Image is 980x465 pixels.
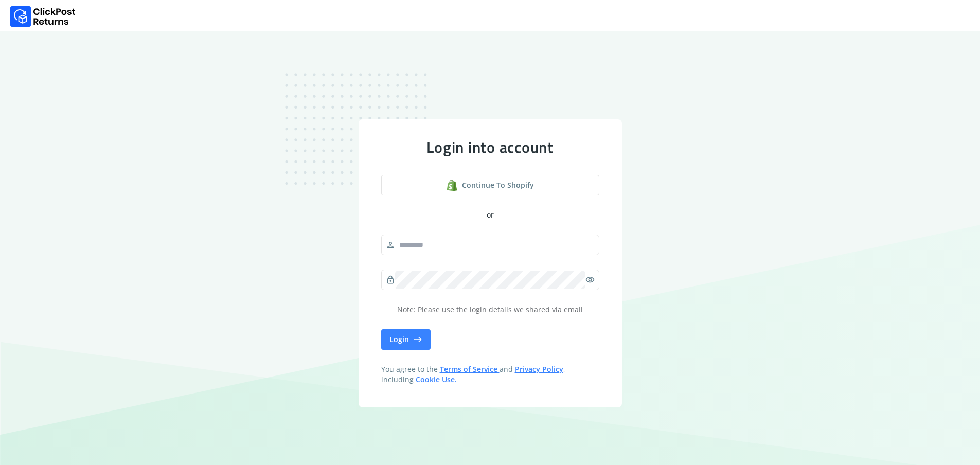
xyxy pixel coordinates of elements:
[386,273,395,287] span: lock
[585,273,595,287] span: visibility
[440,364,500,374] a: Terms of Service
[381,175,599,195] button: Continue to shopify
[381,210,599,220] div: or
[413,332,422,347] span: east
[381,175,599,195] a: shopify logoContinue to shopify
[381,138,599,156] div: Login into account
[462,180,534,190] span: Continue to shopify
[446,180,458,191] img: shopify logo
[381,329,431,350] button: Login east
[381,305,599,315] p: Note: Please use the login details we shared via email
[515,364,563,374] a: Privacy Policy
[416,374,457,384] a: Cookie Use.
[381,364,599,385] span: You agree to the and , including
[386,238,395,252] span: person
[10,6,76,27] img: Logo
